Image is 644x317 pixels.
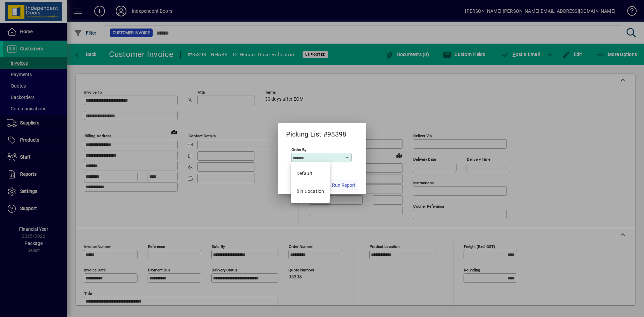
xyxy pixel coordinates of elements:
mat-label: Order By [291,147,306,152]
span: Run Report [332,182,356,189]
button: Run Report [329,179,358,192]
div: Bin Location [297,188,324,195]
h2: Picking List #95398 [278,123,355,140]
mat-option: Bin Location [291,182,330,200]
span: Default [297,170,313,177]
